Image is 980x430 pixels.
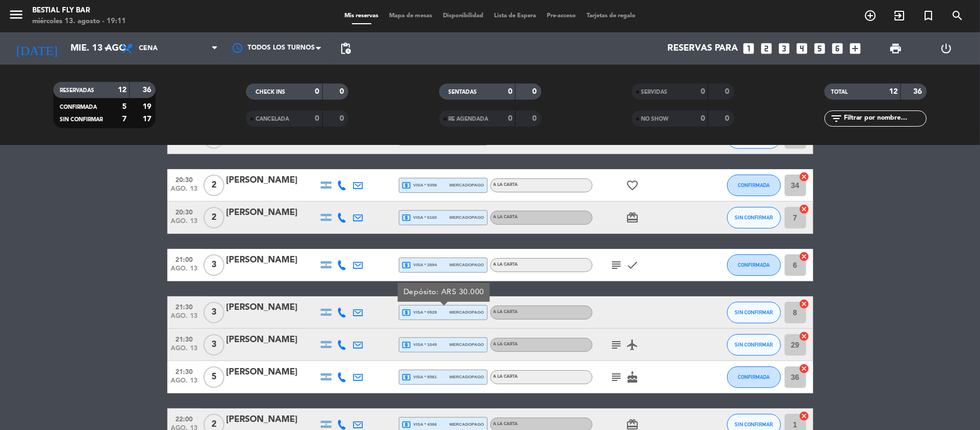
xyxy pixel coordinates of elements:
[795,41,809,56] i: looks_4
[799,171,810,182] i: cancel
[402,372,437,382] span: visa * 8581
[493,310,518,314] span: A LA CARTA
[610,259,623,272] i: subject
[340,115,346,122] strong: 0
[60,88,94,93] span: RESERVADAS
[171,185,198,198] span: ago. 13
[122,103,126,110] strong: 5
[203,366,224,388] span: 5
[493,262,518,267] span: A LA CARTA
[402,308,437,317] span: visa * 0928
[8,6,24,23] i: menu
[32,5,126,16] div: Bestial Fly Bar
[735,214,773,220] span: SIN CONFIRMAR
[735,342,773,348] span: SIN CONFIRMAR
[402,213,412,223] i: local_atm
[143,86,153,94] strong: 36
[738,182,770,188] span: CONFIRMADA
[203,334,224,356] span: 3
[493,342,518,346] span: A LA CARTA
[727,254,781,276] button: CONFIRMADA
[449,341,484,348] span: mercadopago
[701,88,705,95] strong: 0
[532,115,539,122] strong: 0
[171,173,198,185] span: 20:30
[889,88,898,95] strong: 12
[171,365,198,377] span: 21:30
[449,261,484,268] span: mercadopago
[227,174,318,188] div: [PERSON_NAME]
[402,213,437,223] span: visa * 6160
[402,372,412,382] i: local_atm
[508,115,512,122] strong: 0
[581,13,641,19] span: Tarjetas de regalo
[541,13,581,19] span: Pre-acceso
[493,422,518,426] span: A LA CARTA
[727,175,781,196] button: CONFIRMADA
[8,6,24,26] button: menu
[60,117,103,122] span: SIN CONFIRMAR
[122,115,126,123] strong: 7
[315,88,320,95] strong: 0
[735,309,773,315] span: SIN CONFIRMAR
[725,115,731,122] strong: 0
[738,262,770,268] span: CONFIRMADA
[532,88,539,95] strong: 0
[402,420,437,429] span: visa * 4366
[340,88,346,95] strong: 0
[203,302,224,323] span: 3
[402,181,437,190] span: visa * 9398
[951,9,964,22] i: search
[256,89,285,95] span: CHECK INS
[799,331,810,342] i: cancel
[171,300,198,313] span: 21:30
[171,265,198,278] span: ago. 13
[760,41,774,56] i: looks_two
[831,89,848,95] span: TOTAL
[227,301,318,315] div: [PERSON_NAME]
[339,42,352,55] span: pending_actions
[626,338,639,351] i: airplanemode_active
[100,42,113,55] i: arrow_drop_down
[139,45,158,52] span: Cena
[626,259,639,272] i: check
[922,9,935,22] i: turned_in_not
[171,345,198,357] span: ago. 13
[32,16,126,27] div: miércoles 13. agosto - 19:11
[830,112,843,125] i: filter_list
[227,333,318,347] div: [PERSON_NAME]
[725,88,731,95] strong: 0
[727,207,781,228] button: SIN CONFIRMAR
[610,371,623,384] i: subject
[8,37,65,60] i: [DATE]
[402,260,412,270] i: local_atm
[402,181,412,190] i: local_atm
[799,411,810,421] i: cancel
[493,374,518,379] span: A LA CARTA
[227,253,318,267] div: [PERSON_NAME]
[171,253,198,265] span: 21:00
[438,13,489,19] span: Disponibilidad
[171,377,198,390] span: ago. 13
[626,211,639,224] i: card_giftcard
[402,260,437,270] span: visa * 2894
[402,308,412,317] i: local_atm
[799,251,810,262] i: cancel
[449,373,484,380] span: mercadopago
[171,205,198,218] span: 20:30
[171,218,198,230] span: ago. 13
[143,103,153,110] strong: 19
[449,116,489,122] span: RE AGENDADA
[493,215,518,219] span: A LA CARTA
[727,334,781,356] button: SIN CONFIRMAR
[449,182,484,189] span: mercadopago
[402,420,412,429] i: local_atm
[738,374,770,380] span: CONFIRMADA
[843,113,926,124] input: Filtrar por nombre...
[735,421,773,427] span: SIN CONFIRMAR
[118,86,126,94] strong: 12
[626,371,639,384] i: cake
[610,338,623,351] i: subject
[60,105,97,110] span: CONFIRMADA
[398,283,490,302] div: Depósito: ARS 30.000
